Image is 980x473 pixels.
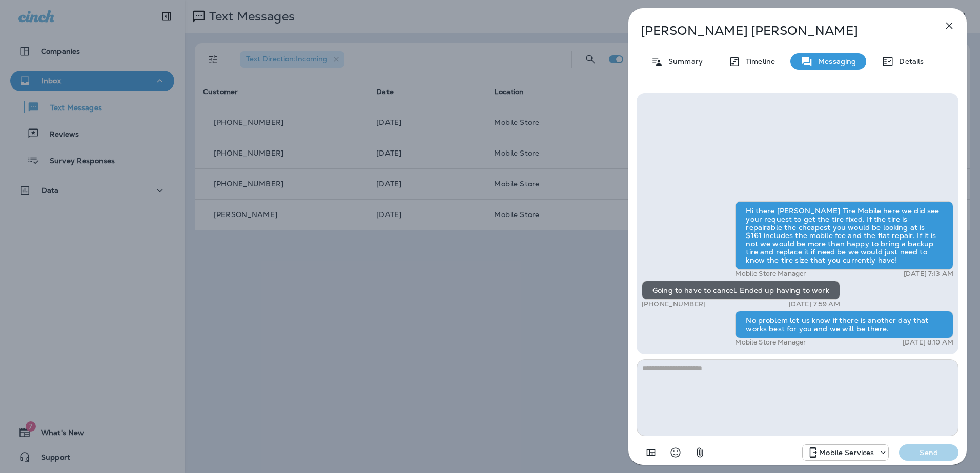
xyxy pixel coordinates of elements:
[735,270,806,278] p: Mobile Store Manager
[903,338,953,347] p: [DATE] 8:10 AM
[803,446,888,459] div: +1 (402) 537-0264
[819,448,874,457] p: Mobile Services
[735,201,953,270] div: Hi there [PERSON_NAME] Tire Mobile here we did see your request to get the tire fixed. If the tir...
[813,57,856,66] p: Messaging
[642,281,840,300] div: Going to have to cancel. Ended up having to work
[641,24,921,38] p: [PERSON_NAME] [PERSON_NAME]
[741,57,775,66] p: Timeline
[665,442,686,463] button: Select an emoji
[735,311,953,338] div: No problem let us know if there is another day that works best for you and we will be there.
[735,338,806,347] p: Mobile Store Manager
[641,442,661,463] button: Add in a premade template
[663,57,703,66] p: Summary
[894,57,924,66] p: Details
[904,270,953,278] p: [DATE] 7:13 AM
[789,300,840,308] p: [DATE] 7:59 AM
[642,300,706,308] p: [PHONE_NUMBER]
